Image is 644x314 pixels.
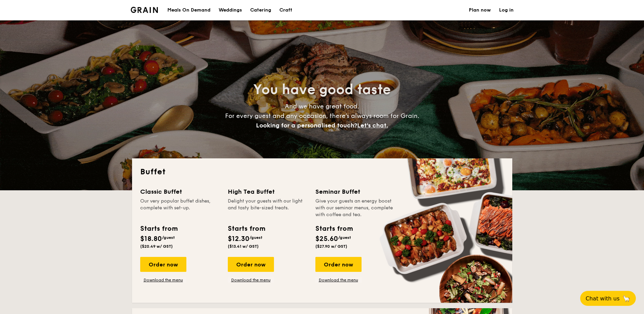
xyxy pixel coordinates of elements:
span: Looking for a personalised touch? [256,122,357,129]
span: ($27.90 w/ GST) [315,244,347,249]
span: /guest [338,235,351,240]
a: Download the menu [140,277,186,283]
button: Chat with us🦙 [580,291,636,306]
span: $25.60 [315,235,338,243]
span: And we have great food. For every guest and any occasion, there’s always room for Grain. [225,103,419,129]
span: /guest [162,235,175,240]
div: Order now [228,257,274,272]
a: Download the menu [315,277,362,283]
span: /guest [250,235,262,240]
span: $18.80 [140,235,162,243]
span: $12.30 [228,235,250,243]
div: Starts from [228,224,265,234]
span: You have good taste [253,82,391,98]
div: High Tea Buffet [228,187,307,196]
span: Chat with us [586,295,620,302]
span: ($20.49 w/ GST) [140,244,173,249]
a: Logotype [131,7,158,13]
h2: Buffet [140,167,504,177]
div: Starts from [140,224,177,234]
div: Order now [315,257,362,272]
div: Our very popular buffet dishes, complete with set-up. [140,198,220,218]
span: 🦙 [622,295,630,302]
div: Starts from [315,224,352,234]
div: Order now [140,257,186,272]
img: Grain [131,7,158,13]
div: Classic Buffet [140,187,220,196]
div: Give your guests an energy boost with our seminar menus, complete with coffee and tea. [315,198,395,218]
a: Download the menu [228,277,274,283]
div: Seminar Buffet [315,187,395,196]
span: Let's chat. [357,122,388,129]
div: Delight your guests with our light and tasty bite-sized treats. [228,198,307,218]
span: ($13.41 w/ GST) [228,244,259,249]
